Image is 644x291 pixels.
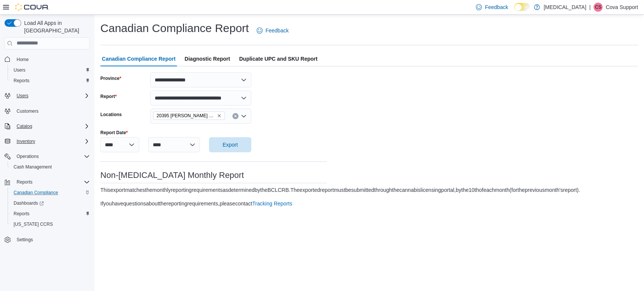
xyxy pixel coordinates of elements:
span: Dashboards [14,200,44,206]
a: Customers [14,107,41,116]
span: Inventory [14,137,90,146]
a: Users [11,66,28,75]
div: This export matches the monthly reporting requirements as determined by the BC LCRB. The exported... [100,186,580,194]
p: [MEDICAL_DATA] [544,3,586,12]
span: Feedback [485,3,508,11]
span: Reports [11,209,90,218]
a: Feedback [254,23,292,38]
a: Settings [14,235,36,244]
button: Reports [8,75,93,86]
span: Customers [14,106,90,116]
button: Reports [14,178,35,187]
button: Cash Management [8,162,93,172]
button: Users [8,65,93,75]
a: Reports [11,209,32,218]
span: Catalog [17,123,32,129]
span: Reports [14,178,90,187]
label: Report Date [100,130,128,136]
h3: Non-[MEDICAL_DATA] Monthly Report [100,171,327,180]
span: Settings [17,237,33,243]
button: Home [2,54,93,65]
button: Settings [2,234,93,245]
span: Reports [14,78,29,84]
span: Feedback [266,27,289,34]
span: Export [223,141,238,149]
span: Settings [14,235,90,244]
span: Cash Management [14,164,52,170]
span: Customers [17,108,38,114]
button: Users [14,91,31,100]
span: Dashboards [11,199,90,208]
a: Dashboards [8,198,93,208]
button: Inventory [14,137,38,146]
span: Inventory [17,138,35,144]
a: [US_STATE] CCRS [11,220,56,229]
span: Operations [14,152,90,161]
span: 20395 [PERSON_NAME] Hwy [157,112,215,119]
span: Reports [14,211,29,217]
button: Reports [2,177,93,187]
div: If you have questions about the reporting requirements, please contact [100,200,292,207]
input: Dark Mode [514,3,530,11]
a: Tracking Reports [252,201,292,207]
span: Canadian Compliance Report [102,51,175,66]
button: Open list of options [241,113,247,119]
span: Home [17,57,29,63]
button: Catalog [2,121,93,132]
button: Operations [2,151,93,162]
button: Operations [14,152,42,161]
span: 20395 Lougheed Hwy [153,112,225,120]
button: Remove 20395 Lougheed Hwy from selection in this group [217,113,221,118]
button: Canadian Compliance [8,187,93,198]
span: Washington CCRS [11,220,90,229]
label: Province [100,75,121,81]
span: Users [17,93,28,99]
p: Cova Support [606,3,638,12]
span: Users [11,66,90,75]
button: [US_STATE] CCRS [8,219,93,230]
span: Users [14,67,25,73]
button: Export [209,137,251,152]
img: Cova [15,3,49,11]
button: Users [2,90,93,101]
label: Locations [100,112,122,118]
p: | [589,3,591,12]
a: Canadian Compliance [11,188,61,197]
span: Catalog [14,122,90,131]
label: Report [100,93,117,100]
span: Reports [17,179,32,185]
button: Catalog [14,122,35,131]
a: Home [14,55,32,64]
span: CS [595,3,601,12]
nav: Complex example [5,51,90,265]
span: Canadian Compliance [14,190,58,196]
button: Reports [8,208,93,219]
span: Duplicate UPC and SKU Report [239,51,318,66]
span: Reports [11,76,90,85]
span: Diagnostic Report [184,51,230,66]
div: Cova Support [593,3,603,12]
button: Clear input [232,113,238,119]
span: Canadian Compliance [11,188,90,197]
a: Cash Management [11,162,55,172]
span: Cash Management [11,162,90,172]
button: Inventory [2,136,93,147]
span: Load All Apps in [GEOGRAPHIC_DATA] [21,19,90,34]
span: Home [14,55,90,64]
a: Dashboards [11,199,47,208]
span: [US_STATE] CCRS [14,221,53,227]
h1: Canadian Compliance Report [100,21,249,36]
span: Operations [17,153,39,159]
button: Customers [2,106,93,116]
span: Users [14,91,90,100]
a: Reports [11,76,32,85]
